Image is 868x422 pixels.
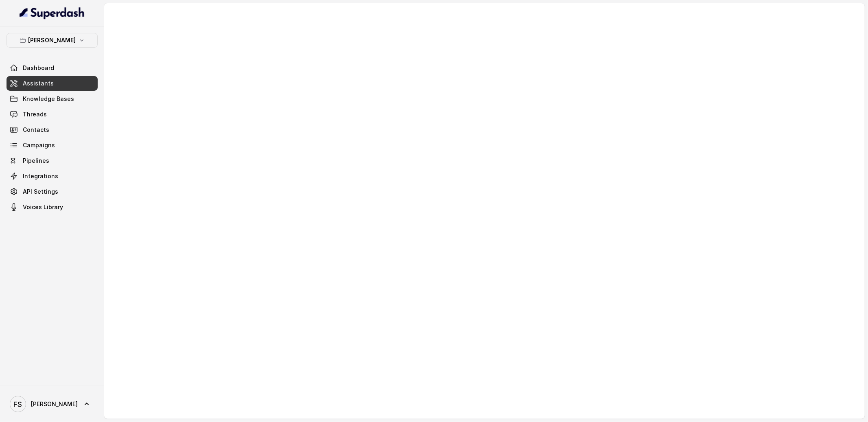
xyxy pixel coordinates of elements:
span: Assistants [23,79,54,87]
a: API Settings [7,184,98,199]
a: Pipelines [7,153,98,168]
a: Dashboard [7,61,98,75]
span: Campaigns [23,141,55,149]
span: Knowledge Bases [23,95,74,103]
a: [PERSON_NAME] [7,393,98,415]
span: Voices Library [23,203,63,211]
a: Contacts [7,122,98,137]
span: API Settings [23,188,58,196]
span: Contacts [23,126,49,134]
a: Threads [7,107,98,122]
span: [PERSON_NAME] [31,400,78,408]
a: Voices Library [7,200,98,214]
text: FS [14,400,22,409]
button: [PERSON_NAME] [7,33,98,48]
a: Knowledge Bases [7,92,98,106]
span: Integrations [23,172,58,180]
span: Threads [23,110,47,118]
img: light.svg [20,7,85,20]
span: Dashboard [23,64,54,72]
a: Assistants [7,76,98,91]
span: Pipelines [23,157,49,165]
a: Integrations [7,169,98,184]
p: [PERSON_NAME] [28,35,76,45]
a: Campaigns [7,138,98,153]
